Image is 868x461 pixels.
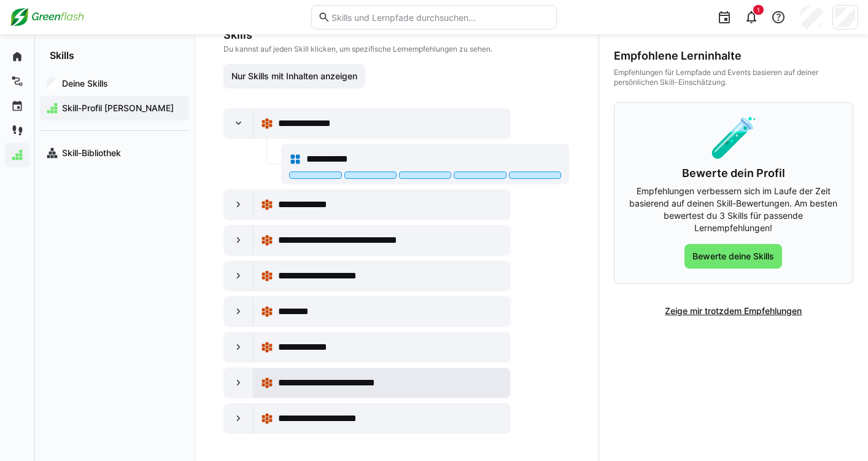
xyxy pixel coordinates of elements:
[757,6,760,14] span: 1
[629,167,838,180] h3: Bewerte dein Profil
[614,49,853,63] div: Empfohlene Lerninhalte
[691,250,776,262] span: Bewerte deine Skills
[223,44,569,54] p: Du kannst auf jeden Skill klicken, um spezifische Lernempfehlungen zu sehen.
[614,68,853,87] div: Empfehlungen für Lernpfade und Events basieren auf deiner persönlichen Skill-Einschätzung.
[223,28,569,42] h3: Skills
[629,117,838,157] div: 🧪
[60,102,183,114] span: Skill-Profil [PERSON_NAME]
[230,70,359,82] span: Nur Skills mit Inhalten anzeigen
[223,64,365,89] button: Nur Skills mit Inhalten anzeigen
[629,185,838,234] p: Empfehlungen verbessern sich im Laufe der Zeit basierend auf deinen Skill-Bewertungen. Am besten ...
[657,299,810,323] button: Zeige mir trotzdem Empfehlungen
[663,305,804,317] span: Zeige mir trotzdem Empfehlungen
[330,12,550,23] input: Skills und Lernpfade durchsuchen…
[684,244,782,269] button: Bewerte deine Skills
